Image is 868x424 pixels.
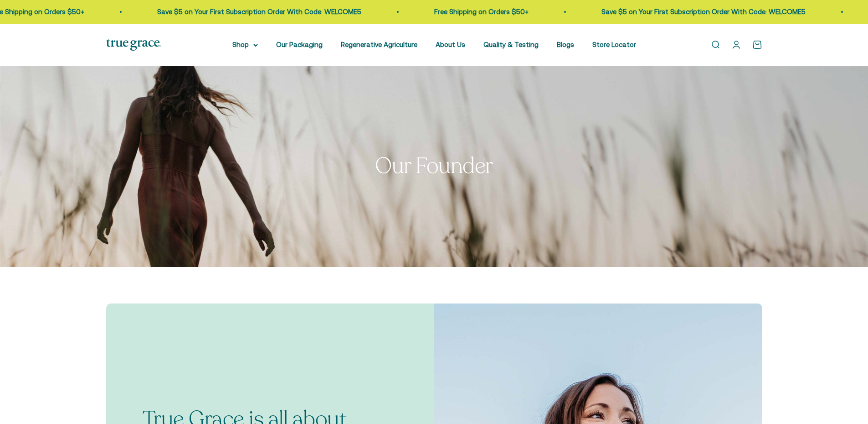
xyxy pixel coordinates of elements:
[436,41,465,48] a: About Us
[358,8,452,16] a: Free Shipping on Orders $50+
[276,41,323,48] a: Our Packaging
[81,6,285,17] p: Save $5 on Your First Subscription Order With Code: WELCOME5
[557,41,574,48] a: Blogs
[592,41,636,48] a: Store Locator
[341,41,417,48] a: Regenerative Agriculture
[375,151,493,181] split-lines: Our Founder
[232,39,258,50] summary: Shop
[525,6,729,17] p: Save $5 on Your First Subscription Order With Code: WELCOME5
[483,41,539,48] a: Quality & Testing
